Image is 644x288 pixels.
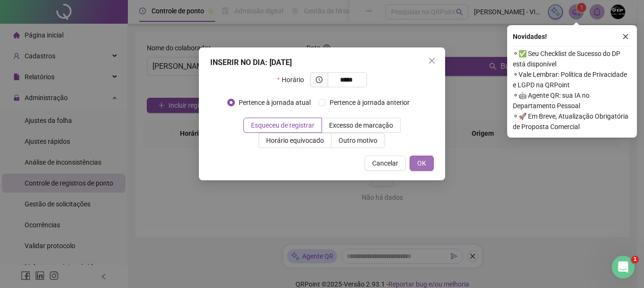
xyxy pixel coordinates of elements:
[612,256,635,279] iframe: Intercom live chat
[326,97,413,108] span: Pertence à jornada anterior
[316,76,322,83] span: clock-circle
[513,111,631,132] span: ⚬ 🚀 Em Breve, Atualização Obrigatória de Proposta Comercial
[235,97,314,108] span: Pertence à jornada atual
[266,137,324,144] span: Horário equivocado
[428,57,436,65] span: close
[277,72,310,87] label: Horário
[417,158,426,168] span: OK
[513,69,631,90] span: ⚬ Vale Lembrar: Política de Privacidade e LGPD na QRPoint
[339,137,377,144] span: Outro motivo
[513,31,547,42] span: Novidades !
[424,53,439,68] button: Close
[251,121,314,129] span: Esqueceu de registrar
[365,156,406,171] button: Cancelar
[513,48,631,69] span: ⚬ ✅ Seu Checklist de Sucesso do DP está disponível
[410,156,434,171] button: OK
[513,90,631,111] span: ⚬ 🤖 Agente QR: sua IA no Departamento Pessoal
[631,256,639,263] span: 1
[210,57,434,68] div: INSERIR NO DIA : [DATE]
[622,33,629,40] span: close
[372,158,398,168] span: Cancelar
[329,121,393,129] span: Excesso de marcação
